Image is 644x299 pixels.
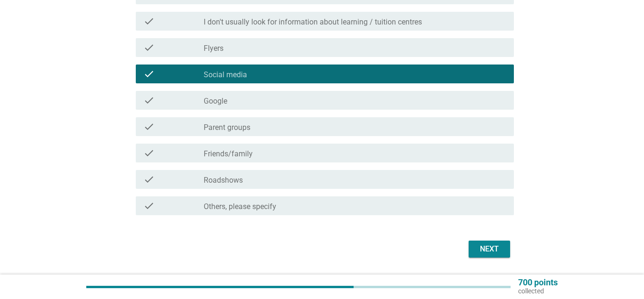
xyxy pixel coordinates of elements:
label: Roadshows [204,176,243,185]
i: check [143,95,155,106]
i: check [143,147,155,159]
i: check [143,200,155,211]
label: Google [204,97,227,106]
label: Flyers [204,44,223,53]
label: Social media [204,70,247,80]
i: check [143,174,155,185]
label: I don't usually look for information about learning / tuition centres [204,17,422,27]
i: check [143,121,155,132]
i: check [143,16,155,27]
button: Next [469,241,510,258]
label: Others, please specify [204,202,276,211]
i: check [143,42,155,53]
label: Parent groups [204,123,250,132]
label: Friends/family [204,149,253,159]
i: check [143,68,155,80]
div: Next [476,243,503,255]
p: collected [518,287,558,295]
p: 700 points [518,278,558,287]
